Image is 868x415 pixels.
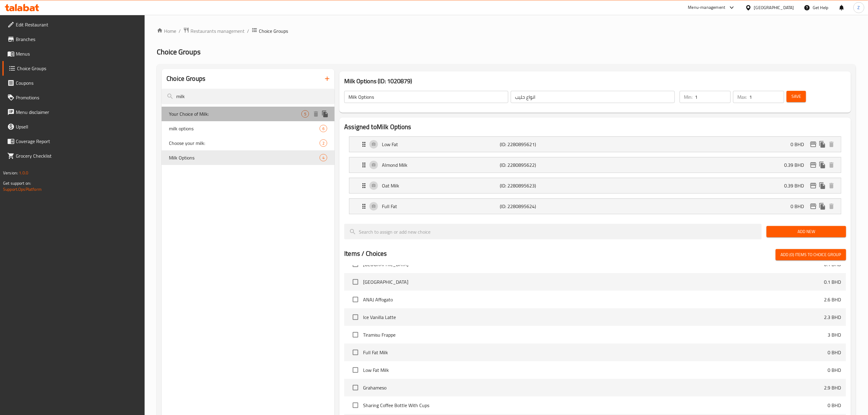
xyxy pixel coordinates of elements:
[16,123,140,130] span: Upsell
[2,119,145,134] a: Upsell
[754,4,794,11] div: [GEOGRAPHIC_DATA]
[784,161,809,169] p: 0.39 BHD
[320,140,327,146] span: 2
[344,196,846,217] li: Expand
[858,4,860,11] span: Z
[2,76,145,90] a: Coupons
[767,226,846,237] button: Add New
[791,203,809,210] p: 0 BHD
[162,89,335,104] input: search
[162,150,335,165] div: Milk Options4
[382,203,500,210] p: Full Fat
[363,314,824,321] span: Ice Vanilla Latte
[16,152,140,159] span: Grocery Checklist
[2,17,145,32] a: Edit Restaurant
[344,155,846,175] li: Expand
[162,107,335,121] div: Your Choice of Milk:5deleteduplicate
[809,140,818,149] button: edit
[169,125,320,132] span: milk options
[344,122,846,132] h2: Assigned to Milk Options
[737,93,747,101] p: Max:
[349,199,841,214] div: Expand
[2,61,145,76] a: Choice Groups
[809,181,818,190] button: edit
[3,185,42,193] a: Support.OpsPlatform
[157,45,201,59] span: Choice Groups
[302,111,309,117] span: 5
[2,90,145,105] a: Promotions
[247,27,249,35] li: /
[321,109,330,118] button: duplicate
[320,155,327,161] span: 4
[344,76,846,86] h3: Milk Options (ID: 1020879)
[190,27,245,35] span: Restaurants management
[16,36,140,43] span: Branches
[17,65,140,72] span: Choice Groups
[349,276,362,288] span: Select choice
[16,108,140,116] span: Menu disclaimer
[3,169,18,177] span: Version:
[16,21,140,28] span: Edit Restaurant
[818,160,827,170] button: duplicate
[684,93,692,101] p: Min:
[349,178,841,193] div: Expand
[169,154,320,161] span: Milk Options
[320,126,327,132] span: 6
[259,27,288,35] span: Choice Groups
[818,181,827,190] button: duplicate
[827,202,836,211] button: delete
[787,91,806,102] button: Save
[828,366,841,374] p: 0 BHD
[162,136,335,150] div: Choose your milk:2
[818,202,827,211] button: duplicate
[776,249,846,260] button: Add (0) items to choice group
[2,32,145,46] a: Branches
[349,346,362,359] span: Select choice
[2,149,145,163] a: Grocery Checklist
[349,399,362,412] span: Select choice
[16,94,140,101] span: Promotions
[791,93,801,100] span: Save
[320,139,327,147] div: Choices
[349,137,841,152] div: Expand
[311,109,321,118] button: delete
[162,121,335,136] div: milk options6
[363,296,824,303] span: ANAJ Affogato
[344,224,762,239] input: search
[382,161,500,169] p: Almond Milk
[818,140,827,149] button: duplicate
[828,331,841,338] p: 3 BHD
[828,349,841,356] p: 0 BHD
[363,366,828,374] span: Low Fat Milk
[500,161,579,169] p: (ID: 2280895622)
[349,157,841,173] div: Expand
[824,314,841,321] p: 2.3 BHD
[809,160,818,170] button: edit
[16,79,140,87] span: Coupons
[363,278,824,286] span: [GEOGRAPHIC_DATA]
[2,134,145,149] a: Coverage Report
[157,27,856,35] nav: breadcrumb
[500,203,579,210] p: (ID: 2280895624)
[183,27,245,35] a: Restaurants management
[784,182,809,189] p: 0.39 BHD
[363,349,828,356] span: Full Fat Milk
[363,261,824,268] span: [GEOGRAPHIC_DATA]
[824,296,841,303] p: 2.6 BHD
[16,50,140,57] span: Menus
[382,182,500,189] p: Oat Milk
[169,139,320,147] span: Choose your milk:
[363,402,828,409] span: Sharing Coffee Bottle With Cups
[344,175,846,196] li: Expand
[500,141,579,148] p: (ID: 2280895621)
[166,74,205,83] h2: Choice Groups
[3,179,31,187] span: Get support on:
[824,384,841,391] p: 2.9 BHD
[363,331,828,338] span: Tiramisu Frappe
[827,181,836,190] button: delete
[349,364,362,376] span: Select choice
[344,134,846,155] li: Expand
[157,27,176,35] a: Home
[363,384,824,391] span: Grahameso
[781,251,841,259] span: Add (0) items to choice group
